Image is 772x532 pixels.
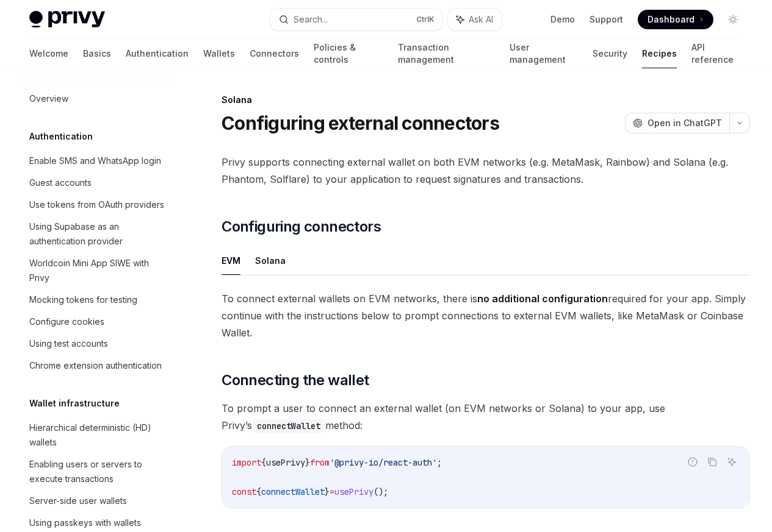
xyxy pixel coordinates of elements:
a: Basics [83,39,111,68]
span: } [305,457,310,468]
a: Guest accounts [20,172,176,194]
button: Ask AI [448,9,502,30]
a: Wallets [203,39,235,68]
button: Ask AI [724,454,740,470]
a: Dashboard [638,10,713,29]
button: Report incorrect code [685,454,701,470]
div: Enabling users or servers to execute transactions [29,457,168,486]
a: API reference [691,39,743,68]
span: Open in ChatGPT [648,117,722,129]
a: Welcome [29,39,68,68]
a: Worldcoin Mini App SIWE with Privy [20,252,176,289]
div: Using Supabase as an authentication provider [29,219,168,249]
button: Search...CtrlK [270,9,442,30]
div: Solana [222,94,750,106]
strong: no additional configuration [477,293,608,305]
span: Configuring connectors [222,217,381,236]
span: Dashboard [648,13,694,26]
span: '@privy-io/react-auth' [330,457,437,468]
span: (); [373,486,388,497]
a: Overview [20,88,176,110]
div: Using passkeys with wallets [29,516,141,530]
span: } [325,486,330,497]
a: Using Supabase as an authentication provider [20,216,176,252]
span: = [330,486,334,497]
div: Use tokens from OAuth providers [29,197,164,212]
a: Transaction management [398,39,494,68]
span: const [232,486,256,497]
a: Connectors [250,39,299,68]
a: Configure cookies [20,311,176,333]
div: Using test accounts [29,336,108,351]
span: usePrivy [334,486,373,497]
button: Toggle dark mode [723,10,743,29]
a: Demo [550,13,575,26]
a: Use tokens from OAuth providers [20,194,176,216]
span: Connecting the wallet [222,371,369,390]
code: connectWallet [252,419,325,433]
div: Enable SMS and WhatsApp login [29,154,161,168]
h5: Wallet infrastructure [29,396,120,411]
a: Using test accounts [20,333,176,355]
button: EVM [222,246,240,275]
span: from [310,457,330,468]
span: { [256,486,261,497]
span: ; [437,457,442,468]
a: Enable SMS and WhatsApp login [20,150,176,172]
div: Server-side user wallets [29,494,127,508]
img: light logo [29,11,105,28]
div: Worldcoin Mini App SIWE with Privy [29,256,168,285]
div: Guest accounts [29,176,92,190]
span: Ctrl K [416,15,435,24]
button: Copy the contents from the code block [704,454,720,470]
div: Hierarchical deterministic (HD) wallets [29,420,168,450]
a: Enabling users or servers to execute transactions [20,453,176,490]
span: connectWallet [261,486,325,497]
a: Authentication [126,39,189,68]
button: Open in ChatGPT [625,113,729,133]
h1: Configuring external connectors [222,112,499,134]
span: To connect external wallets on EVM networks, there is required for your app. Simply continue with... [222,290,750,341]
div: Chrome extension authentication [29,358,162,373]
a: User management [510,39,579,68]
span: Ask AI [469,13,493,26]
span: To prompt a user to connect an external wallet (on EVM networks or Solana) to your app, use Privy... [222,400,750,434]
button: Solana [255,246,286,275]
a: Chrome extension authentication [20,355,176,377]
span: { [261,457,266,468]
a: Hierarchical deterministic (HD) wallets [20,417,176,453]
a: Security [593,39,627,68]
span: import [232,457,261,468]
a: Server-side user wallets [20,490,176,512]
a: Support [590,13,623,26]
div: Overview [29,91,68,106]
div: Mocking tokens for testing [29,293,137,307]
div: Configure cookies [29,314,104,329]
span: usePrivy [266,457,305,468]
span: Privy supports connecting external wallet on both EVM networks (e.g. MetaMask, Rainbow) and Solan... [222,154,750,188]
h5: Authentication [29,129,93,144]
a: Recipes [642,39,677,68]
div: Search... [294,12,328,27]
a: Mocking tokens for testing [20,289,176,311]
a: Policies & controls [314,39,383,68]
